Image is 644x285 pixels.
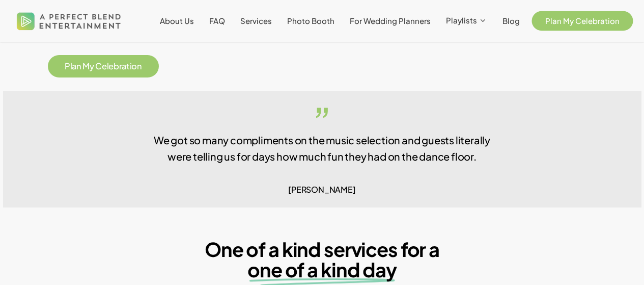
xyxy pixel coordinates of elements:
span: t [126,62,130,70]
span: Photo Booth [287,16,334,25]
span: FAQ [209,16,225,25]
span: n [76,62,81,70]
span: n [137,62,142,70]
span: P [65,62,70,70]
span: a [72,62,76,70]
a: Playlists [446,16,487,25]
span: r [119,62,122,70]
span: b [114,62,119,70]
span: Playlists [446,15,477,25]
span: M [82,62,90,70]
span: a [122,62,126,70]
span: o [131,62,137,70]
a: Services [240,17,272,25]
span: Blog [502,16,520,25]
span: l [107,62,109,70]
span: C [95,62,102,70]
a: Photo Booth [287,17,334,25]
p: We got so many compliments on the music selection and guests literally were telling us for days h... [143,101,501,180]
a: Plan My Celebration [535,17,630,25]
span: Plan My Celebration [545,16,620,25]
a: About Us [160,17,194,25]
span: y [90,62,94,70]
span: e [108,62,114,70]
span: About Us [160,16,194,25]
span: For Wedding Planners [350,16,431,25]
em: one of a kind day [246,260,398,279]
img: A Perfect Blend Entertainment [14,4,124,38]
strong: One of a kind services for a [205,237,439,281]
span: ” [143,101,501,142]
a: Blog [502,17,520,25]
a: Plan My Celebration [65,62,142,71]
a: FAQ [209,17,225,25]
span: e [102,62,107,70]
span: i [130,62,132,70]
a: For Wedding Planners [350,17,431,25]
span: Services [240,16,272,25]
span: l [70,62,72,70]
span: [PERSON_NAME] [288,184,355,195]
